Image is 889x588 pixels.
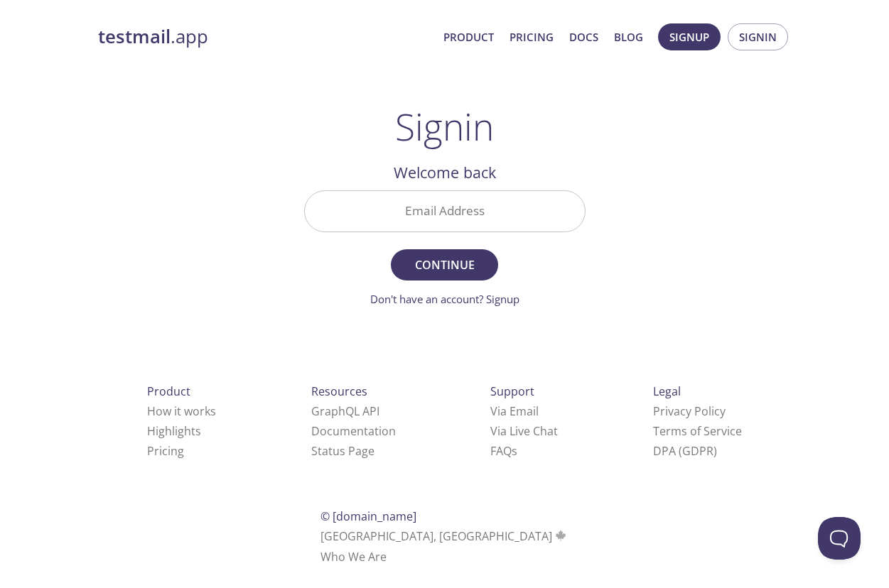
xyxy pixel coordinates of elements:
[658,23,721,50] button: Signup
[147,383,190,399] span: Product
[320,528,569,544] span: [GEOGRAPHIC_DATA], [GEOGRAPHIC_DATA]
[728,23,788,50] button: Signin
[653,423,742,439] a: Terms of Service
[818,517,861,560] iframe: Help Scout Beacon - Open
[98,25,432,49] a: testmail.app
[490,443,517,459] a: FAQ
[512,443,517,459] span: s
[391,249,497,281] button: Continue
[653,383,681,399] span: Legal
[147,423,201,439] a: Highlights
[311,443,375,459] a: Status Page
[311,423,396,439] a: Documentation
[370,292,519,306] a: Don't have an account? Signup
[490,403,539,419] a: Via Email
[406,255,482,275] span: Continue
[395,105,494,148] h1: Signin
[653,443,717,459] a: DPA (GDPR)
[653,403,726,419] a: Privacy Policy
[147,443,184,459] a: Pricing
[739,28,777,46] span: Signin
[311,383,367,399] span: Resources
[98,24,171,49] strong: testmail
[311,403,379,419] a: GraphQL API
[320,549,387,565] a: Who We Are
[669,28,709,46] span: Signup
[490,383,534,399] span: Support
[510,28,554,46] a: Pricing
[320,508,416,524] span: © [DOMAIN_NAME]
[304,160,586,185] h2: Welcome back
[443,28,494,46] a: Product
[614,28,643,46] a: Blog
[147,403,216,419] a: How it works
[490,423,558,439] a: Via Live Chat
[569,28,598,46] a: Docs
